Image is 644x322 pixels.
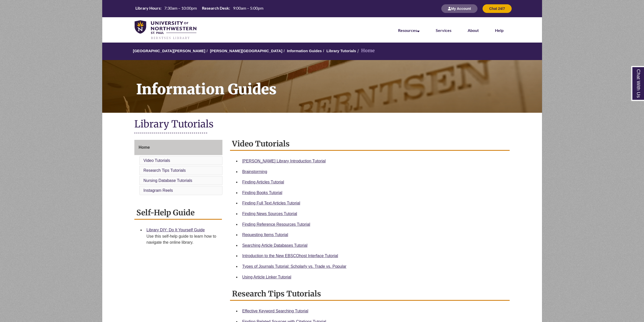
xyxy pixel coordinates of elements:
[242,169,267,174] a: Brainstorming
[133,5,162,11] th: Library Hours:
[147,233,218,245] div: Use this self-help guide to learn how to navigate the online library.
[134,140,222,155] a: Home
[210,49,282,53] a: [PERSON_NAME][GEOGRAPHIC_DATA]
[356,47,375,54] li: Home
[242,254,338,258] a: Introduction to the New EBSCOhost Interface Tutorial
[139,145,150,149] span: Home
[133,5,265,12] a: Hours Today
[242,309,308,313] a: Effective Keyword Searching Tutorial
[242,180,284,184] a: Finding Articles Tutorial
[242,264,346,269] a: Types of Journals Tutorial: Scholarly vs. Trade vs. Popular
[200,5,231,11] th: Research Desk:
[143,178,192,183] a: Nursing Database Tutorials
[483,6,511,11] a: Chat 24/7
[164,6,197,10] span: 7:30am – 10:00pm
[135,20,197,40] img: UNWSP Library Logo
[242,159,326,163] a: [PERSON_NAME] Library Introduction Tutorial
[147,228,205,232] a: Library DIY: Do It Yourself Guide
[468,28,479,33] a: About
[102,60,542,113] a: Information Guides
[230,287,510,301] h2: Research Tips Tutorials
[483,4,511,13] button: Chat 24/7
[233,6,263,10] span: 9:00am – 5:00pm
[436,28,451,33] a: Services
[242,275,291,279] a: Using Article Linker Tutorial
[495,28,504,33] a: Help
[242,212,297,216] a: Finding News Sources Tutorial
[242,233,288,237] a: Requesting Items Tutorial
[131,60,542,106] h1: Information Guides
[133,49,205,53] a: [GEOGRAPHIC_DATA][PERSON_NAME]
[287,49,322,53] a: Information Guides
[143,188,173,193] a: Instagram Reels
[242,201,300,205] a: Finding Full Text Articles Tutorial
[441,4,477,13] button: My Account
[134,206,222,220] h2: Self-Help Guide
[398,28,420,33] a: Resources
[242,222,310,226] a: Finding Reference Resources Tutorial
[143,168,186,173] a: Research Tips Tutorials
[230,137,510,151] h2: Video Tutorials
[242,191,282,195] a: Finding Books Tutorial
[143,158,170,163] a: Video Tutorials
[326,49,356,53] a: Library Tutorials
[134,140,222,196] div: Guide Page Menu
[134,118,510,131] h1: Library Tutorials
[242,243,307,248] a: Searching Article Databases Tutorial
[441,6,477,11] a: My Account
[133,5,265,12] table: Hours Today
